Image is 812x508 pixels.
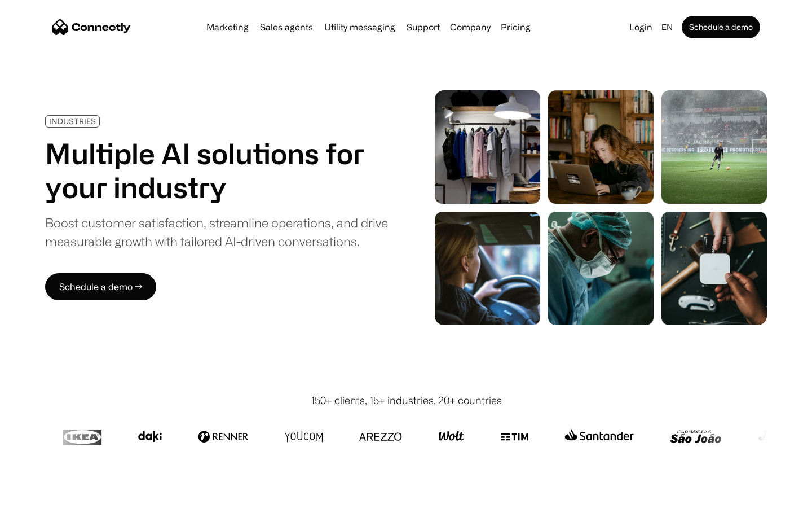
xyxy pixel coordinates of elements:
div: INDUSTRIES [49,117,96,125]
div: 150+ clients, 15+ industries, 20+ countries [311,393,502,408]
a: Pricing [496,23,535,32]
aside: Language selected: English [11,487,68,504]
a: Schedule a demo → [45,273,156,300]
a: Marketing [202,23,253,32]
a: Schedule a demo [682,16,760,38]
div: en [661,19,673,35]
h1: Multiple AI solutions for your industry [45,137,388,204]
div: Boost customer satisfaction, streamline operations, and drive measurable growth with tailored AI-... [45,213,388,251]
div: Company [450,19,491,35]
ul: Language list [23,488,68,504]
a: Sales agents [255,23,317,32]
a: Login [625,19,657,35]
a: Utility messaging [320,23,400,32]
a: Support [402,23,444,32]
